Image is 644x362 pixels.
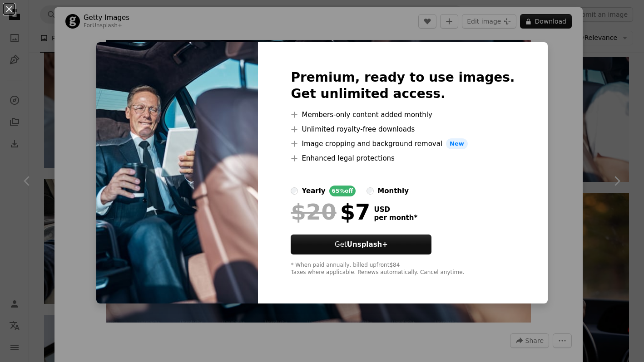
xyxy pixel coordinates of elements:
span: New [446,138,468,149]
div: * When paid annually, billed upfront $84 Taxes where applicable. Renews automatically. Cancel any... [291,262,515,276]
div: $7 [291,200,370,224]
li: Image cropping and background removal [291,138,515,149]
span: USD [374,205,417,214]
div: yearly [302,186,325,196]
input: monthly [367,187,374,195]
li: Unlimited royalty-free downloads [291,124,515,135]
h2: Premium, ready to use images. Get unlimited access. [291,69,515,102]
img: premium_photo-1661577060999-89eb89f0f6c5 [96,42,258,303]
div: 65% off [329,186,356,196]
div: monthly [377,186,409,196]
button: GetUnsplash+ [291,235,431,254]
li: Members-only content added monthly [291,109,515,120]
strong: Unsplash+ [347,240,388,249]
input: yearly65%off [291,187,298,195]
span: $20 [291,200,336,224]
li: Enhanced legal protections [291,153,515,164]
span: per month * [374,214,417,222]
